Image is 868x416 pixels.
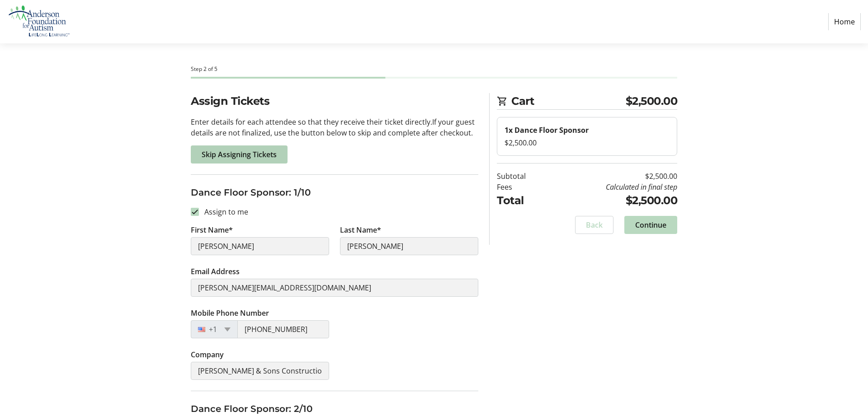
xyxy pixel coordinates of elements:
td: Fees [497,182,549,192]
span: $2,500.00 [626,93,678,109]
button: Continue [624,216,677,234]
p: Enter details for each attendee so that they receive their ticket directly. If your guest details... [191,117,478,138]
td: Calculated in final step [549,182,677,192]
div: $2,500.00 [505,137,670,148]
span: Continue [635,220,666,230]
button: Back [575,216,613,234]
span: Skip Assigning Tickets [202,149,277,160]
input: (201) 555-0123 [237,320,329,338]
span: Cart [511,93,626,109]
label: First Name* [191,224,233,235]
label: Mobile Phone Number [191,308,269,318]
button: Skip Assigning Tickets [191,145,288,164]
img: Anderson Foundation for Autism 's Logo [7,4,71,40]
strong: 1x Dance Floor Sponsor [505,125,589,135]
td: Total [497,192,549,209]
div: Step 2 of 5 [191,65,677,73]
h3: Dance Floor Sponsor: 2/10 [191,402,478,416]
td: Subtotal [497,171,549,182]
a: Home [828,13,861,30]
h2: Assign Tickets [191,93,478,109]
label: Company [191,349,224,360]
label: Email Address [191,266,240,277]
td: $2,500.00 [549,171,677,182]
h3: Dance Floor Sponsor: 1/10 [191,186,478,199]
label: Last Name* [340,224,381,235]
label: Assign to me [199,206,248,217]
td: $2,500.00 [549,192,677,209]
span: Back [586,220,603,230]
